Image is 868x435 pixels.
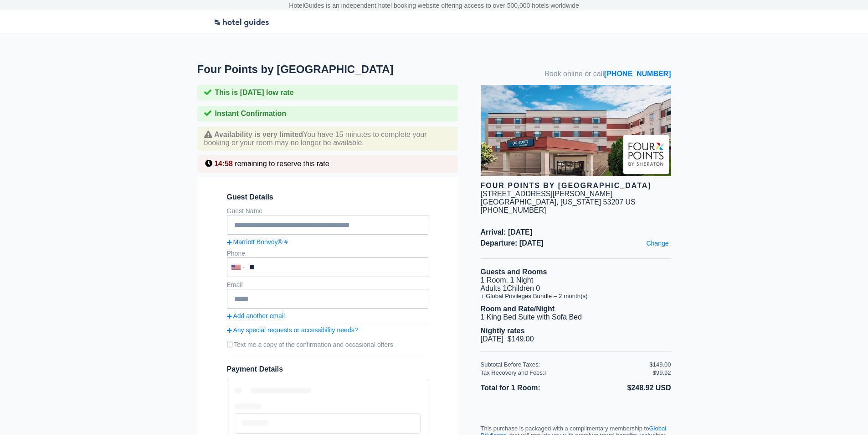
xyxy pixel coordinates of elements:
[227,312,428,320] a: Add another email
[214,160,233,168] span: 14:58
[544,70,671,78] span: Book online or call
[481,305,555,313] b: Room and Rate/Night
[604,70,671,78] a: [PHONE_NUMBER]
[481,182,671,190] div: Four Points by [GEOGRAPHIC_DATA]
[227,281,243,288] label: Email
[481,198,559,206] span: [GEOGRAPHIC_DATA],
[481,382,576,394] li: Total for 1 Room:
[560,198,601,206] span: [US_STATE]
[481,369,650,376] div: Tax Recovery and Fees:
[214,131,303,138] strong: Availability is very limited
[481,293,671,299] li: + Global Privileges Bundle – 2 month(s)
[576,382,671,394] li: $248.92 USD
[197,63,481,76] h1: Four Points by [GEOGRAPHIC_DATA]
[653,369,671,376] div: $99.92
[227,250,245,257] label: Phone
[650,361,671,368] div: $149.00
[623,135,669,174] img: Brand logo for Four Points by Sheraton Milwaukee Airport
[481,284,671,293] li: Adults 1
[227,337,428,352] label: Text me a copy of the confirmation and occasional offers
[228,258,247,276] div: United States: +1
[507,284,540,292] span: Children 0
[197,106,458,121] div: Instant Confirmation
[481,327,525,335] b: Nightly rates
[204,131,427,147] span: You have 15 minutes to complete your booking or your room may no longer be available.
[481,239,671,247] span: Departure: [DATE]
[235,160,329,168] span: remaining to reserve this rate
[227,365,283,373] span: Payment Details
[227,238,428,246] a: Marriott Bonvoy® #
[227,193,428,201] span: Guest Details
[213,13,270,29] img: Logo-Transparent.png
[481,190,613,198] div: [STREET_ADDRESS][PERSON_NAME]
[481,276,671,284] li: 1 Room, 1 Night
[603,198,624,206] span: 53207
[481,206,671,215] div: [PHONE_NUMBER]
[481,313,671,321] li: 1 King Bed Suite with Sofa Bed
[481,361,650,368] div: Subtotal Before Taxes:
[481,268,547,276] b: Guests and Rooms
[626,198,636,206] span: US
[227,207,263,215] label: Guest Name
[197,85,458,100] div: This is [DATE] low rate
[227,326,428,334] a: Any special requests or accessibility needs?
[481,335,534,343] span: [DATE] $149.00
[644,237,671,249] a: Change
[481,85,671,176] img: hotel image
[481,228,671,236] span: Arrival: [DATE]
